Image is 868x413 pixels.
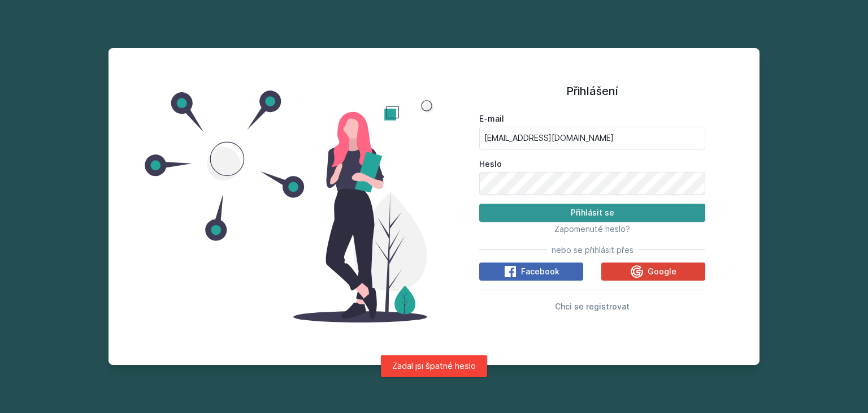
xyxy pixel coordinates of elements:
button: Facebook [479,263,583,281]
span: Chci se registrovat [555,302,630,311]
span: nebo se přihlásit přes [552,244,633,256]
button: Google [601,263,705,281]
button: Přihlásit se [479,204,705,222]
label: E-mail [479,113,705,124]
h1: Přihlášení [479,83,705,100]
span: Zapomenuté heslo? [554,224,630,234]
div: Zadal jsi špatné heslo [381,355,487,377]
span: Google [648,266,676,277]
input: Tvoje e-mailová adresa [479,127,705,149]
label: Heslo [479,158,705,170]
button: Chci se registrovat [555,299,630,313]
span: Facebook [521,266,559,277]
